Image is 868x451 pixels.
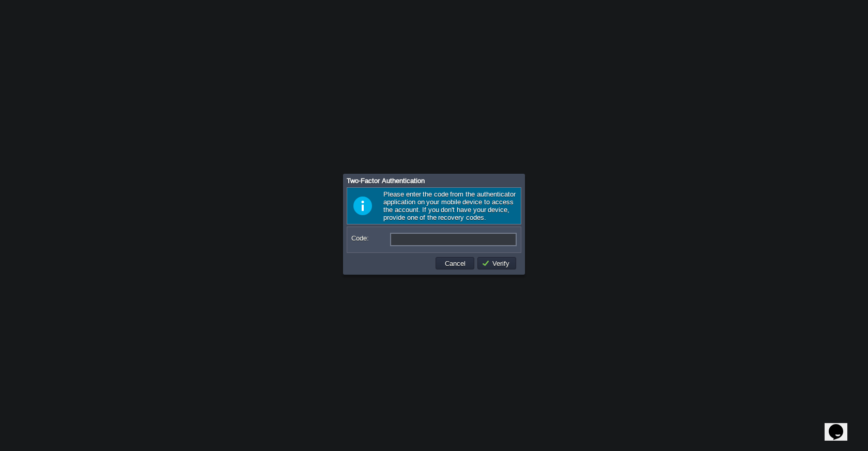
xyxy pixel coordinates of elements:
button: Cancel [442,259,469,268]
iframe: chat widget [825,410,858,441]
button: Verify [482,259,513,268]
div: Please enter the code from the authenticator application on your mobile device to access the acco... [347,187,521,224]
span: Two-Factor Authentication [347,177,425,185]
label: Code: [351,233,389,244]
